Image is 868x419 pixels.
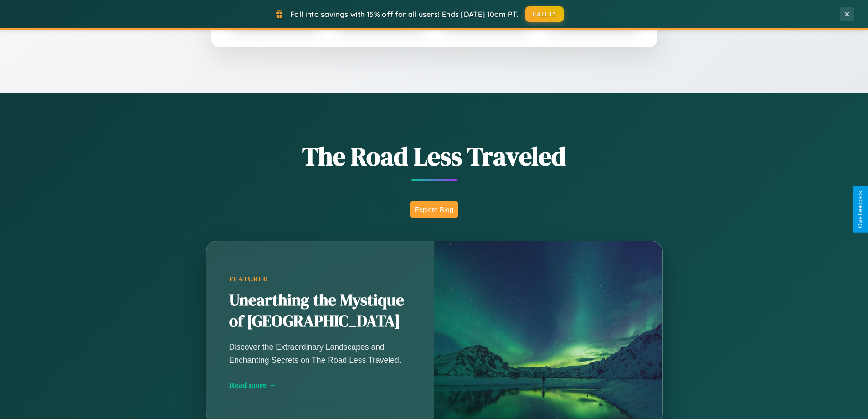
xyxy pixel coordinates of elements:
div: Read more → [229,380,411,390]
span: Fall into savings with 15% off for all users! Ends [DATE] 10am PT. [290,10,519,19]
div: Give Feedback [857,191,863,228]
button: Explore Blog [410,201,458,218]
h2: Unearthing the Mystique of [GEOGRAPHIC_DATA] [229,290,411,332]
div: Featured [229,275,411,283]
p: Discover the Extraordinary Landscapes and Enchanting Secrets on The Road Less Traveled. [229,341,411,366]
h1: The Road Less Traveled [161,139,708,174]
button: FALL15 [525,6,564,22]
